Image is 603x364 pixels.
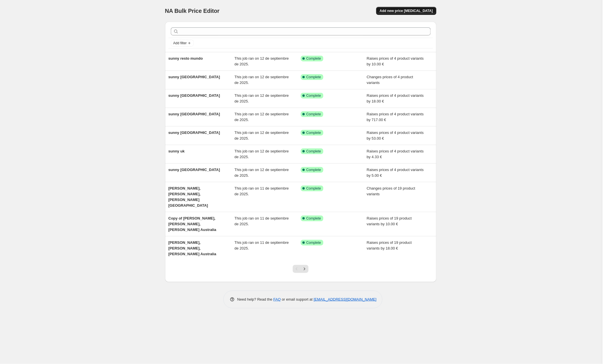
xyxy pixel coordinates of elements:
[306,216,321,221] span: Complete
[367,168,424,178] span: Raises prices of 4 product variants by 5.00 €
[293,265,308,273] nav: Pagination
[237,297,274,301] span: Need help? Read the
[306,130,321,135] span: Complete
[306,168,321,172] span: Complete
[376,7,436,15] button: Add new price [MEDICAL_DATA]
[306,56,321,61] span: Complete
[235,56,289,66] span: This job ran on 12 de septiembre de 2025.
[169,168,220,172] span: sunny [GEOGRAPHIC_DATA]
[306,75,321,79] span: Complete
[306,149,321,154] span: Complete
[367,75,413,85] span: Changes prices of 4 product variants
[169,112,220,116] span: sunny [GEOGRAPHIC_DATA]
[367,240,412,250] span: Raises prices of 19 product variants by 18.00 €
[173,41,187,45] span: Add filter
[169,56,203,61] span: sunny resto mundo
[169,75,220,79] span: sunny [GEOGRAPHIC_DATA]
[235,186,289,196] span: This job ran on 11 de septiembre de 2025.
[169,240,217,256] span: [PERSON_NAME], [PERSON_NAME], [PERSON_NAME] Australia
[367,130,424,140] span: Raises prices of 4 product variants by 53.00 €
[169,149,185,153] span: sunny uk
[235,112,289,122] span: This job ran on 12 de septiembre de 2025.
[235,75,289,85] span: This job ran on 12 de septiembre de 2025.
[169,216,217,232] span: Copy of [PERSON_NAME], [PERSON_NAME], [PERSON_NAME] Australia
[367,149,424,159] span: Raises prices of 4 product variants by 4.33 €
[380,9,433,13] span: Add new price [MEDICAL_DATA]
[306,186,321,191] span: Complete
[367,216,412,226] span: Raises prices of 19 product variants by 10.00 €
[165,8,220,14] span: NA Bulk Price Editor
[367,186,415,196] span: Changes prices of 19 product variants
[235,130,289,140] span: This job ran on 12 de septiembre de 2025.
[306,112,321,116] span: Complete
[367,93,424,103] span: Raises prices of 4 product variants by 18.00 €
[367,56,424,66] span: Raises prices of 4 product variants by 10.00 €
[235,93,289,103] span: This job ran on 12 de septiembre de 2025.
[169,130,220,135] span: sunny [GEOGRAPHIC_DATA]
[171,40,194,47] button: Add filter
[314,297,376,301] a: [EMAIL_ADDRESS][DOMAIN_NAME]
[306,240,321,245] span: Complete
[281,297,314,301] span: or email support at
[235,240,289,250] span: This job ran on 11 de septiembre de 2025.
[169,186,208,208] span: [PERSON_NAME], [PERSON_NAME], [PERSON_NAME] [GEOGRAPHIC_DATA]
[367,112,424,122] span: Raises prices of 4 product variants by 717.00 €
[301,265,308,273] button: Next
[235,168,289,178] span: This job ran on 12 de septiembre de 2025.
[306,93,321,98] span: Complete
[235,216,289,226] span: This job ran on 11 de septiembre de 2025.
[169,93,220,98] span: sunny [GEOGRAPHIC_DATA]
[273,297,281,301] a: FAQ
[235,149,289,159] span: This job ran on 12 de septiembre de 2025.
